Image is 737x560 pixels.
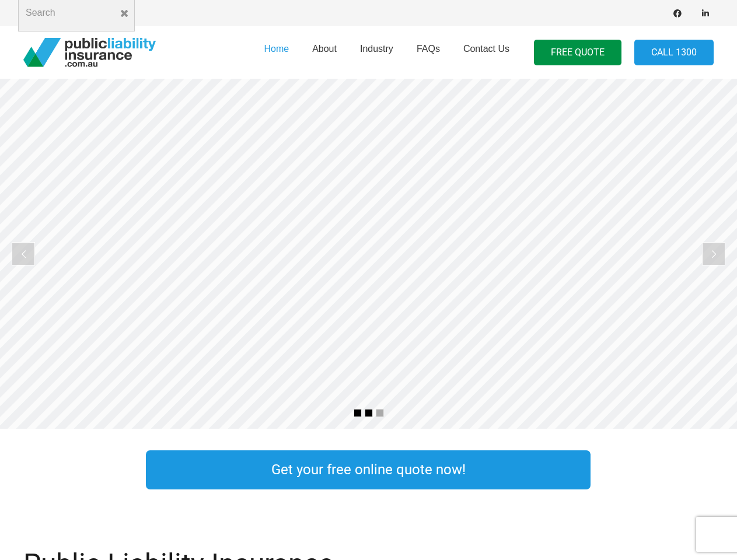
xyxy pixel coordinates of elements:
a: FREE QUOTE [534,40,621,66]
a: Facebook [669,5,686,22]
a: Call 1300 [634,40,714,66]
button: Close [114,3,135,24]
a: Contact Us [452,23,521,82]
a: Industry [348,23,405,82]
span: FAQs [417,44,440,54]
span: Contact Us [463,44,509,54]
a: Get your free online quote now! [146,450,591,489]
a: LinkedIn [697,5,714,22]
a: Home [252,23,301,82]
a: About [301,23,348,82]
span: Industry [360,44,393,54]
a: Link [614,447,736,492]
a: pli_logotransparent [23,38,156,67]
a: FAQs [405,23,452,82]
span: Home [264,44,289,54]
span: About [312,44,337,54]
